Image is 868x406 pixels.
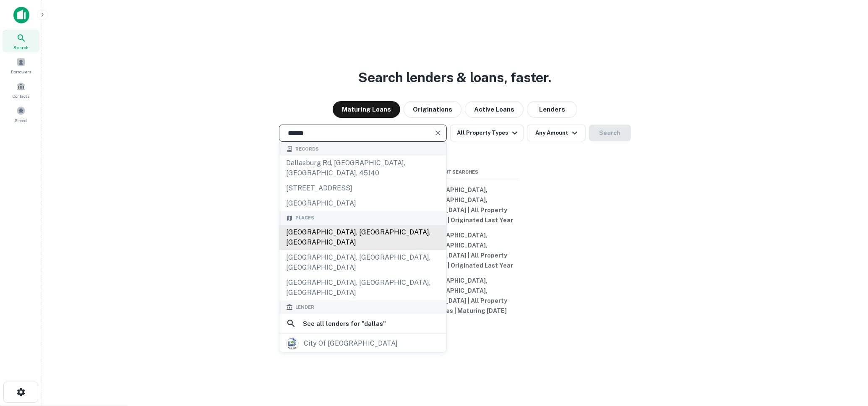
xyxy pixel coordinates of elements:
button: [GEOGRAPHIC_DATA], [GEOGRAPHIC_DATA], [GEOGRAPHIC_DATA] | All Property Types | All Types | Maturi... [392,273,518,318]
button: [GEOGRAPHIC_DATA], [GEOGRAPHIC_DATA], [GEOGRAPHIC_DATA] | All Property Types | All Types | Origin... [392,228,518,273]
button: Maturing Loans [333,101,400,118]
h6: See all lenders for " dallas " [303,319,386,329]
span: Lender [295,304,314,311]
div: [STREET_ADDRESS] [279,181,446,196]
span: Recent Searches [392,169,518,176]
a: Borrowers [3,54,39,77]
button: All Property Types [450,125,523,141]
div: city of [GEOGRAPHIC_DATA] [304,337,398,350]
a: Search [3,30,39,52]
span: Places [295,215,314,222]
button: Lenders [527,101,577,118]
div: dallasburg rd, [GEOGRAPHIC_DATA], [GEOGRAPHIC_DATA], 45140 [279,156,446,181]
a: Saved [3,103,39,125]
button: Active Loans [465,101,524,118]
span: Records [295,146,319,153]
img: picture [287,338,298,349]
span: Borrowers [11,68,31,75]
span: Search [13,44,29,51]
span: Contacts [13,93,29,99]
button: Originations [404,101,461,118]
div: [GEOGRAPHIC_DATA], [GEOGRAPHIC_DATA], [GEOGRAPHIC_DATA] [279,250,446,275]
a: city of [GEOGRAPHIC_DATA] [279,335,446,352]
a: Contacts [3,78,39,101]
button: [GEOGRAPHIC_DATA], [GEOGRAPHIC_DATA], [GEOGRAPHIC_DATA] | All Property Types | All Types | Origin... [392,182,518,228]
div: [GEOGRAPHIC_DATA], [GEOGRAPHIC_DATA], [GEOGRAPHIC_DATA] [279,275,446,300]
img: capitalize-icon.png [13,7,29,23]
h3: Search lenders & loans, faster. [359,68,552,88]
div: [GEOGRAPHIC_DATA] [279,196,446,211]
button: Any Amount [527,125,586,141]
div: [GEOGRAPHIC_DATA], [GEOGRAPHIC_DATA], [GEOGRAPHIC_DATA] [279,225,446,250]
iframe: Chat Widget [826,312,868,352]
button: Clear [432,127,444,139]
span: Saved [15,117,27,124]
